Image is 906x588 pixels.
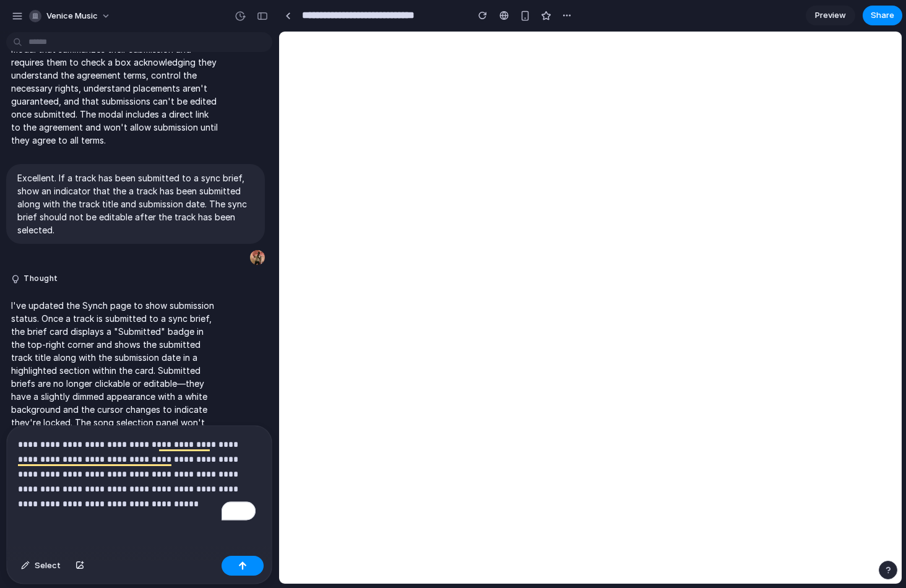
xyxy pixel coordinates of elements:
[46,10,98,22] span: Venice Music
[815,9,846,22] span: Preview
[871,9,894,22] span: Share
[7,426,272,551] div: To enrich screen reader interactions, please activate Accessibility in Grammarly extension settings
[17,171,254,236] p: Excellent. If a track has been submitted to a sync brief, show an indicator that the a track has ...
[24,6,117,26] button: Venice Music
[863,6,902,25] button: Share
[279,32,902,584] iframe: To enrich screen reader interactions, please activate Accessibility in Grammarly extension settings
[806,6,855,25] a: Preview
[15,556,67,576] button: Select
[35,560,61,572] span: Select
[11,299,218,468] p: I've updated the Synch page to show submission status. Once a track is submitted to a sync brief,...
